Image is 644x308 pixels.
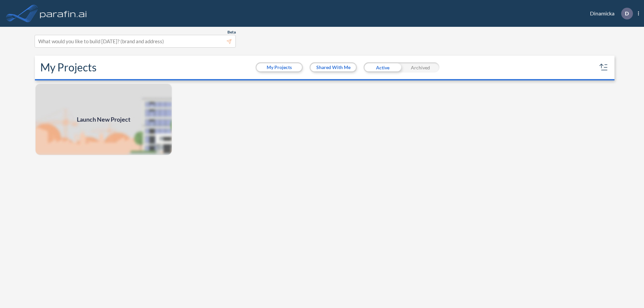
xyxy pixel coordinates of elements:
[35,83,172,156] a: Launch New Project
[598,62,609,73] button: sort
[40,61,97,74] h2: My Projects
[35,83,172,156] img: add
[401,62,439,72] div: Archived
[77,115,130,124] span: Launch New Project
[580,8,639,19] div: Dinamicka
[311,63,356,71] button: Shared With Me
[257,63,302,71] button: My Projects
[625,10,629,16] p: D
[39,7,88,20] img: logo
[227,29,236,35] span: Beta
[364,62,401,72] div: Active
